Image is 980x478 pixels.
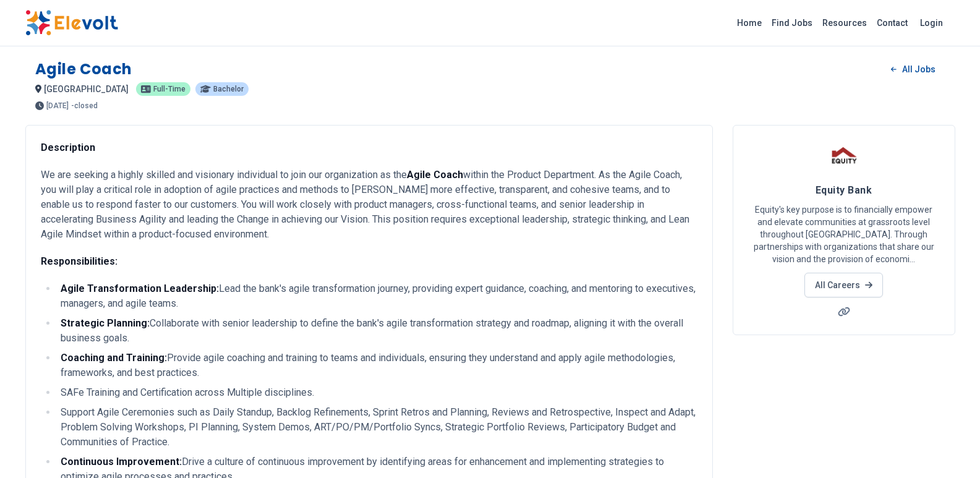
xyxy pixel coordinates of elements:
[35,59,133,79] h1: Agile Coach
[41,255,117,267] strong: Responsibilities:
[46,102,69,109] span: [DATE]
[61,317,150,329] strong: Strategic Planning:
[816,184,872,196] span: Equity Bank
[748,203,940,265] p: Equity's key purpose is to financially empower and elevate communities at grassroots level throug...
[44,84,129,94] span: [GEOGRAPHIC_DATA]
[61,283,219,294] strong: Agile Transformation Leadership:
[872,13,913,33] a: Contact
[57,316,697,346] li: Collaborate with senior leadership to define the bank's agile transformation strategy and roadmap...
[57,405,697,450] li: Support Agile Ceremonies such as Daily Standup, Backlog Refinements, Sprint Retros and Planning, ...
[25,10,118,36] img: Elevolt
[804,273,883,297] a: All Careers
[41,142,95,153] strong: Description
[153,85,185,93] span: Full-time
[213,85,244,93] span: Bachelor
[71,102,98,109] p: - closed
[829,140,859,171] img: Equity Bank
[767,13,817,33] a: Find Jobs
[913,11,950,35] a: Login
[61,352,167,364] strong: Coaching and Training:
[407,169,463,181] strong: Agile Coach
[57,351,697,380] li: Provide agile coaching and training to teams and individuals, ensuring they understand and apply ...
[881,60,945,79] a: All Jobs
[41,168,697,242] p: We are seeking a highly skilled and visionary individual to join our organization as the within t...
[732,13,767,33] a: Home
[57,281,697,311] li: Lead the bank's agile transformation journey, providing expert guidance, coaching, and mentoring ...
[817,13,872,33] a: Resources
[57,385,697,400] li: SAFe Training and Certification across Multiple disciplines.
[61,456,182,467] strong: Continuous Improvement:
